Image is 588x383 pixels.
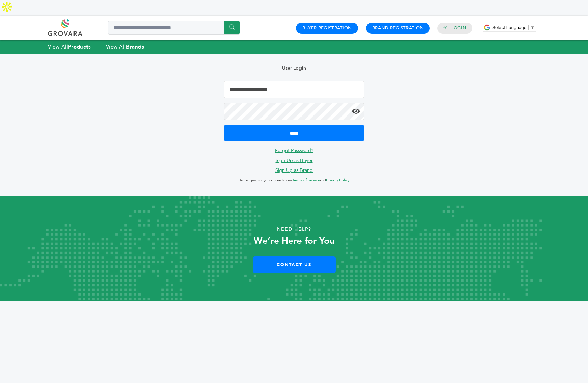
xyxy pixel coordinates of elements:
strong: We’re Here for You [254,235,335,247]
span: Select Language [492,25,526,30]
b: User Login [282,65,306,71]
input: Password [224,103,364,120]
a: Terms of Service [292,178,320,183]
strong: Products [68,43,91,50]
a: Login [451,25,466,31]
a: Forgot Password? [275,147,313,154]
a: Select Language​ [492,25,535,30]
a: Sign Up as Brand [275,167,313,174]
input: Search a product or brand... [108,21,240,35]
p: By logging in, you agree to our and [224,176,364,184]
input: Email Address [224,81,364,98]
a: Privacy Policy [326,178,349,183]
a: Buyer Registration [302,25,352,31]
a: Contact Us [253,256,336,273]
a: Sign Up as Buyer [276,157,313,164]
a: View AllProducts [48,43,91,50]
a: View AllBrands [106,43,144,50]
span: ▼ [530,25,535,30]
strong: Brands [126,43,144,50]
a: Brand Registration [372,25,424,31]
p: Need Help? [29,224,559,234]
